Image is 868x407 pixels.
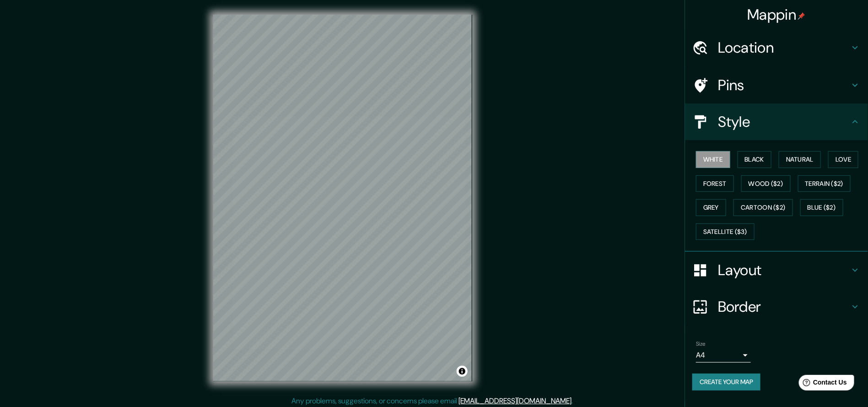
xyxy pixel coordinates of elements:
[457,366,468,377] button: Toggle attribution
[718,38,850,57] h4: Location
[692,374,760,391] button: Create your map
[787,371,858,397] iframe: Help widget launcher
[748,5,806,24] h4: Mappin
[828,151,858,168] button: Love
[718,76,850,94] h4: Pins
[733,199,793,216] button: Cartoon ($2)
[779,151,821,168] button: Natural
[798,12,805,20] img: pin-icon.png
[741,175,791,192] button: Wood ($2)
[213,15,472,381] canvas: Map
[685,29,868,66] div: Location
[685,103,868,140] div: Style
[459,396,572,406] a: [EMAIL_ADDRESS][DOMAIN_NAME]
[800,199,843,216] button: Blue ($2)
[696,151,730,168] button: White
[718,113,850,131] h4: Style
[738,151,772,168] button: Black
[718,298,850,316] h4: Border
[575,396,577,407] div: .
[685,252,868,288] div: Layout
[798,175,851,192] button: Terrain ($2)
[685,67,868,103] div: Pins
[696,175,734,192] button: Forest
[696,223,755,240] button: Satellite ($3)
[573,396,575,407] div: .
[696,348,751,363] div: A4
[696,340,706,348] label: Size
[292,396,573,407] p: Any problems, suggestions, or concerns please email .
[718,261,850,279] h4: Layout
[696,199,726,216] button: Grey
[685,288,868,325] div: Border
